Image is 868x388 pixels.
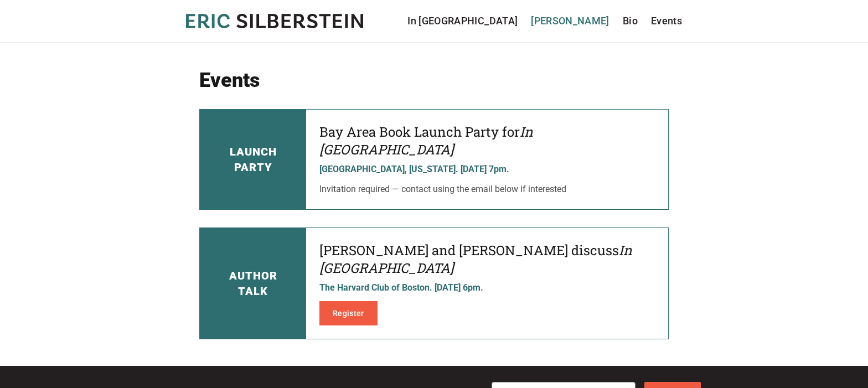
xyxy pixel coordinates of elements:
p: Invitation required — contact using the email below if interested [319,183,655,196]
h1: Events [199,69,669,91]
em: In [GEOGRAPHIC_DATA] [319,241,632,277]
h4: Bay Area Book Launch Party for [319,123,655,158]
h3: Author Talk [229,268,277,299]
a: In [GEOGRAPHIC_DATA] [407,13,518,29]
p: [GEOGRAPHIC_DATA], [US_STATE]. [DATE] 7pm. [319,163,655,176]
em: In [GEOGRAPHIC_DATA] [319,123,533,158]
a: Register [319,301,378,325]
a: Events [651,13,682,29]
h4: [PERSON_NAME] and [PERSON_NAME] discuss [319,241,655,277]
p: The Harvard Club of Boston. [DATE] 6pm. [319,281,655,294]
a: [PERSON_NAME] [531,13,609,29]
h3: Launch Party [230,144,277,175]
a: Bio [623,13,638,29]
